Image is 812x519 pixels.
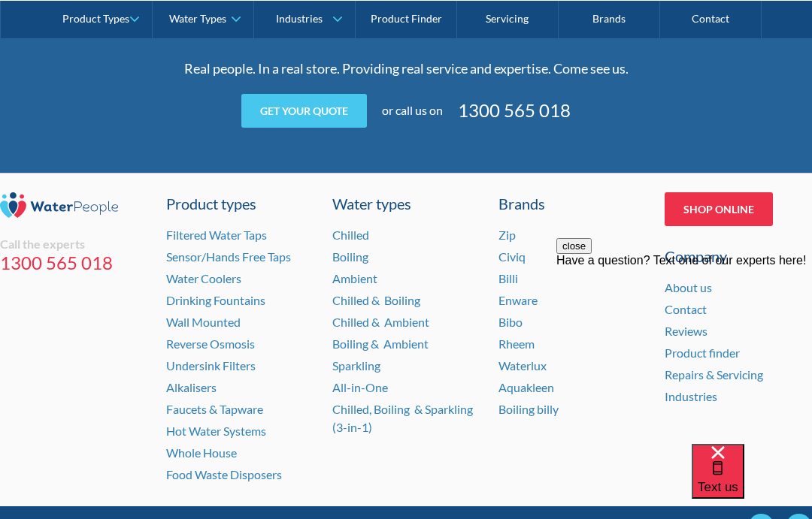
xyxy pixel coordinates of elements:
div: Water Types [169,12,226,25]
a: Chilled [332,228,369,242]
a: Wall Mounted [166,315,241,329]
a: Water Coolers [166,271,241,285]
a: Sensor/Hands Free Taps [166,249,291,264]
p: Real people. In a real store. Providing real service and expertise. Come see us. [113,59,699,79]
div: or call us on [382,101,443,119]
div: Brands [498,192,646,215]
a: Zip [498,228,516,242]
div: Product Types [62,12,129,25]
a: Ambient [332,271,377,285]
a: Enware [498,293,538,307]
a: Alkalisers [166,380,217,394]
a: Undersink Filters [166,358,256,373]
iframe: podium webchat widget bubble [692,444,812,519]
a: Waterlux [498,358,547,373]
a: Billi [498,271,518,285]
a: Hot Water Systems [166,424,266,438]
a: Food Waste Disposers [166,467,282,481]
a: Boiling & Ambient [332,336,429,351]
a: Bibo [498,315,523,329]
a: Water types [332,192,480,215]
a: All-in-One [332,380,388,394]
a: Reverse Osmosis [166,336,255,351]
a: Civiq [498,249,526,264]
a: Shop Online [665,192,773,226]
a: Boiling billy [498,402,559,416]
a: Get your quote [241,94,367,128]
a: Rheem [498,336,535,351]
a: Filtered Water Taps [166,228,267,242]
div: Industries [276,12,323,25]
a: 1300 565 018 [458,97,571,124]
a: Faucets & Tapware [166,402,263,416]
a: Aquakleen [498,380,554,394]
a: Whole House [166,445,237,460]
a: Chilled, Boiling & Sparkling (3-in-1) [332,402,473,434]
iframe: podium webchat widget prompt [556,238,812,418]
a: Chilled & Boiling [332,293,420,307]
a: Boiling [332,249,368,264]
a: Sparkling [332,358,380,373]
a: Chilled & Ambient [332,315,429,329]
a: Drinking Fountains [166,293,265,307]
a: Product types [166,192,314,215]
